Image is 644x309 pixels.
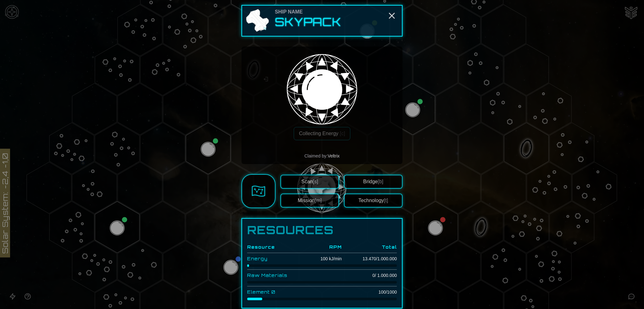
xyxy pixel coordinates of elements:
[378,179,383,184] span: [b]
[247,224,397,236] h1: Resources
[247,270,305,281] td: Raw Materials
[284,52,360,127] img: Dyson Sphere
[340,131,345,136] span: [c]
[284,48,360,124] img: Star
[328,153,340,158] span: Veltrix
[280,194,339,207] button: Mission[m]
[280,175,339,189] button: Scan[s]
[294,127,351,140] button: Collecting Energy [c]
[301,179,318,184] span: Scan
[245,8,270,33] img: Ship Icon
[275,16,341,28] h2: Skypack
[344,194,402,207] button: Technology[t]
[305,253,341,265] td: 100 kJ/min
[247,241,305,253] th: Resource
[342,286,397,298] td: 100 / 1000
[247,153,397,159] div: Claimed by:
[342,253,397,265] td: 13.470 / 1.000.000
[252,184,265,198] img: Sector
[342,241,397,253] th: Total
[313,179,318,184] span: [s]
[305,241,341,253] th: RPM
[315,198,322,203] span: [m]
[247,286,305,298] td: Element 0
[247,253,305,265] td: Energy
[387,11,397,21] button: Close
[344,175,402,189] button: Bridge[b]
[275,8,341,16] div: Ship Name
[342,270,397,281] td: 0 / 1.000.000
[384,198,388,203] span: [t]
